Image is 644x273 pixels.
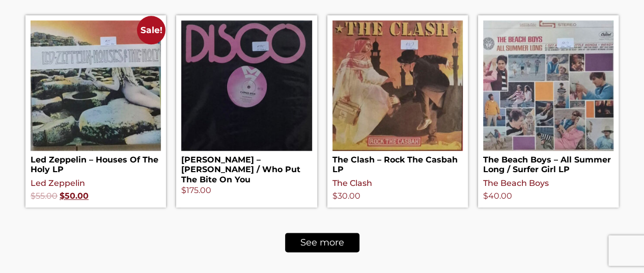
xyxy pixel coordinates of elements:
a: The Clash [332,178,372,188]
a: The Clash – Rock The Casbah LP [332,20,463,175]
span: See more [300,238,344,247]
a: Led Zeppelin [31,178,85,188]
a: [PERSON_NAME] – [PERSON_NAME] / Who Put The Bite On You $175.00 [181,20,312,197]
h2: The Clash – Rock The Casbah LP [332,151,463,174]
img: Led Zeppelin – Houses Of The Holy LP [31,20,161,151]
img: Ralph White – Fancy Dan / Who Put The Bite On You [181,20,312,151]
bdi: 175.00 [181,185,211,195]
bdi: 50.00 [60,191,89,201]
a: The Beach Boys – All Summer Long / Surfer Girl LP [483,20,613,175]
span: $ [60,191,65,201]
a: The Beach Boys [483,178,549,188]
bdi: 40.00 [483,191,512,201]
img: The Beach Boys – All Summer Long / Surfer Girl LP [483,20,613,151]
h2: [PERSON_NAME] – [PERSON_NAME] / Who Put The Bite On You [181,151,312,184]
span: $ [483,191,488,201]
span: $ [332,191,338,201]
a: See more [285,233,359,252]
span: Sale! [137,16,165,44]
span: $ [31,191,36,201]
bdi: 55.00 [31,191,58,201]
h2: Led Zeppelin – Houses Of The Holy LP [31,151,161,174]
a: Sale! Led Zeppelin – Houses Of The Holy LP [31,20,161,175]
img: The Clash – Rock The Casbah LP [332,20,463,151]
bdi: 30.00 [332,191,360,201]
h2: The Beach Boys – All Summer Long / Surfer Girl LP [483,151,613,174]
span: $ [181,185,186,195]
